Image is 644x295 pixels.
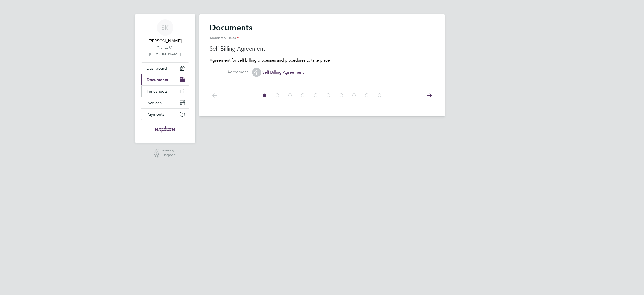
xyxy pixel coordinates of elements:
[135,14,195,143] nav: Main navigation
[162,153,176,157] span: Engage
[141,63,189,74] a: Dashboard
[141,74,189,85] a: Documents
[161,24,169,31] span: SK
[210,58,435,63] p: Agreement for Self billing processes and procedures to take place
[146,89,168,94] span: Timesheets
[154,149,176,158] a: Powered byEngage
[146,66,167,71] span: Dashboard
[210,33,435,43] div: Mandatory Fields
[141,38,189,44] span: Szymon Kaczorowski
[146,112,164,117] span: Payments
[146,77,168,82] span: Documents
[141,97,189,108] a: Invoices
[141,45,189,57] a: Grupa VII [PERSON_NAME]
[210,45,435,53] h3: Self Billing Agreement
[154,125,176,133] img: exploregroup-logo-retina.png
[162,149,176,153] span: Powered by
[252,70,304,75] span: Self Billing Agreement
[141,109,189,120] a: Payments
[146,100,162,105] span: Invoices
[210,69,248,75] label: Agreement
[141,19,189,44] a: SK[PERSON_NAME]
[141,125,189,133] a: Go to home page
[141,86,189,97] a: Timesheets
[210,22,435,43] h2: Documents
